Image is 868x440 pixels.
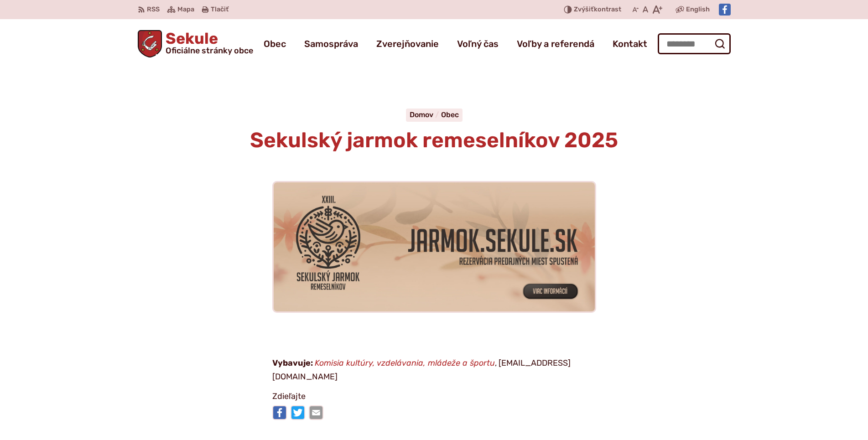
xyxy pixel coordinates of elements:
img: Prejsť na Facebook stránku [719,4,731,16]
a: Obec [441,110,459,119]
span: Oficiálne stránky obce [166,47,253,55]
span: RSS [147,4,160,15]
img: Zdieľať na Twitteri [291,405,305,420]
span: Sekulský jarmok remeselníkov 2025 [250,128,618,153]
p: , [EMAIL_ADDRESS][DOMAIN_NAME] [272,357,596,383]
a: Voľby a referendá [517,31,594,57]
a: Zverejňovanie [376,31,439,57]
a: English [684,4,712,15]
strong: Vybavuje: [272,358,313,368]
a: Voľný čas [457,31,499,57]
a: Domov [410,110,441,119]
span: English [686,4,710,15]
span: Tlačiť [211,6,229,14]
a: Obec [264,31,286,57]
p: Zdieľajte [272,390,596,404]
span: kontrast [574,6,621,14]
span: Mapa [177,4,194,15]
a: Logo Sekule, prejsť na domovskú stránku. [138,30,254,57]
img: Zdieľať na Facebooku [272,405,287,420]
span: Zvýšiť [574,5,594,13]
img: Zdieľať e-mailom [309,405,323,420]
img: Prejsť na domovskú stránku [138,30,162,57]
a: Kontakt [613,31,647,57]
em: Komisia kultúry, vzdelávania, mládeže a športu [315,358,495,368]
span: Sekule [162,31,253,55]
span: Domov [410,110,433,119]
a: Samospráva [304,31,358,57]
